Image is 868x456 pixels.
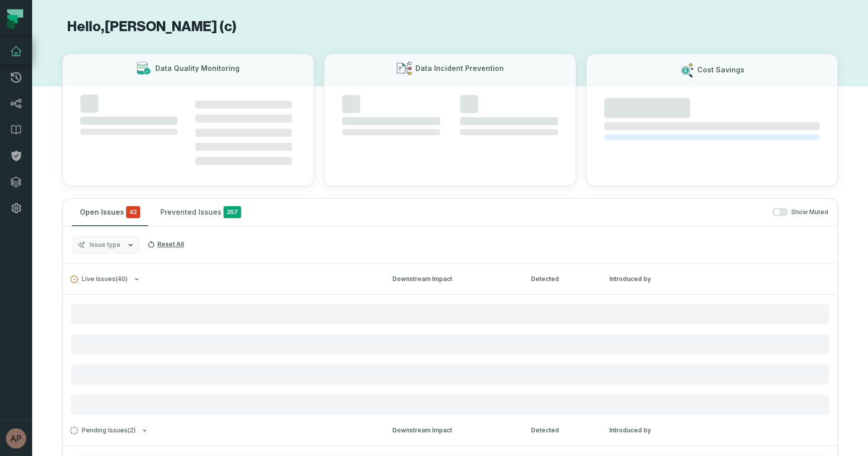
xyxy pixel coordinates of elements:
[253,208,828,217] div: Show Muted
[143,236,188,252] button: Reset All
[70,276,128,283] span: Live Issues ( 40 )
[155,63,240,73] h3: Data Quality Monitoring
[72,199,148,226] button: Open Issues
[62,18,838,36] h1: Hello, [PERSON_NAME] (c)
[609,275,700,284] div: Introduced by
[89,241,121,249] span: Issue type
[392,275,513,284] div: Downstream Impact
[586,54,838,186] button: Cost Savings
[609,426,700,435] div: Introduced by
[70,427,136,434] span: Pending Issues ( 2 )
[415,63,504,73] h3: Data Incident Prevention
[62,54,314,186] button: Data Quality Monitoring
[73,236,139,253] button: Issue type
[324,54,576,186] button: Data Incident Prevention
[697,65,744,75] h3: Cost Savings
[70,427,374,434] button: Pending Issues(2)
[152,199,249,226] button: Prevented Issues
[531,275,591,284] div: Detected
[531,426,591,435] div: Detected
[70,276,374,283] button: Live Issues(40)
[126,206,140,218] span: critical issues and errors combined
[392,426,513,435] div: Downstream Impact
[6,428,26,448] img: avatar of Aryan Siddhabathula (c)
[63,294,837,415] div: Live Issues(40)
[224,206,241,218] span: 357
